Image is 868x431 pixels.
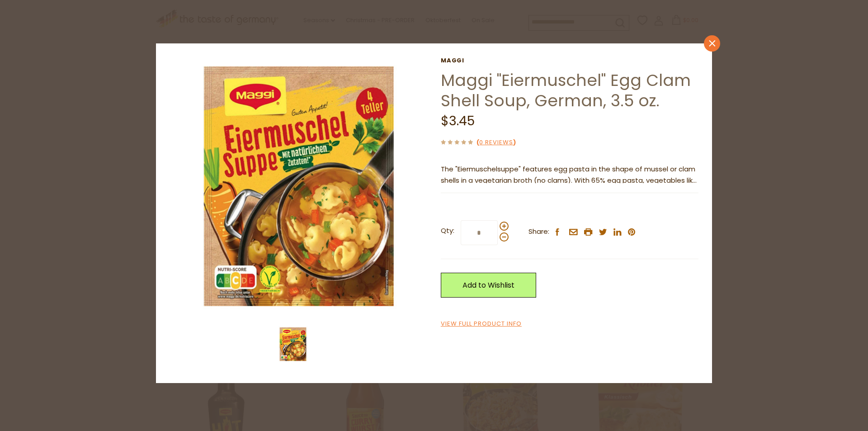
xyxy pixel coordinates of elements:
span: $3.45 [441,112,475,130]
a: Maggi "Eiermuschel" Egg Clam Shell Soup, German, 3.5 oz. [441,69,691,112]
span: Share: [528,226,549,237]
p: The "Eiermuschelsuppe" features egg pasta in the shape of mussel or clam shells in a vegetarian b... [441,164,698,186]
a: View Full Product Info [441,319,522,329]
input: Qty: [461,220,498,245]
img: Maggi "Eiermuschel" Egg Clam Shell Soup, German, 3.5 oz. [170,57,428,315]
a: Maggi [441,57,698,64]
a: 0 Reviews [479,138,513,147]
span: ( ) [476,138,516,147]
a: Add to Wishlist [441,273,536,298]
img: Maggi "Eiermuschel" Egg Clam Shell Soup, German, 3.5 oz. [275,326,311,362]
strong: Qty: [441,225,454,237]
